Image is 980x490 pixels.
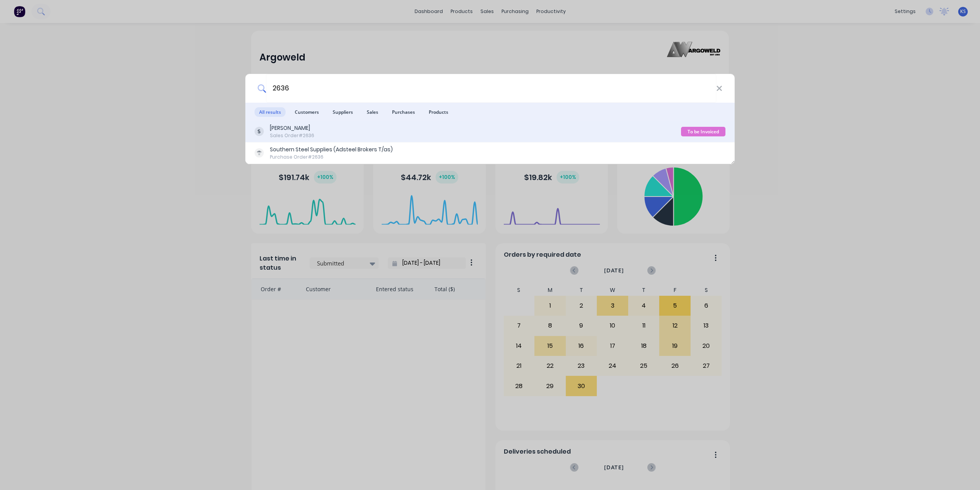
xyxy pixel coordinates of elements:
span: Purchases [387,107,420,117]
span: Products [424,107,453,117]
span: Sales [362,107,383,117]
input: Start typing a customer or supplier name to create a new order... [266,74,716,103]
span: Suppliers [328,107,358,117]
div: To be Invoiced [681,127,725,136]
div: [PERSON_NAME] [270,124,314,132]
span: Customers [290,107,323,117]
div: Purchase Order #2636 [270,154,393,161]
div: Sales Order #2636 [270,132,314,139]
div: Southern Steel Supplies (Adsteel Brokers T/as) [270,146,393,154]
div: Billed [681,148,725,158]
span: All results [255,107,286,117]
